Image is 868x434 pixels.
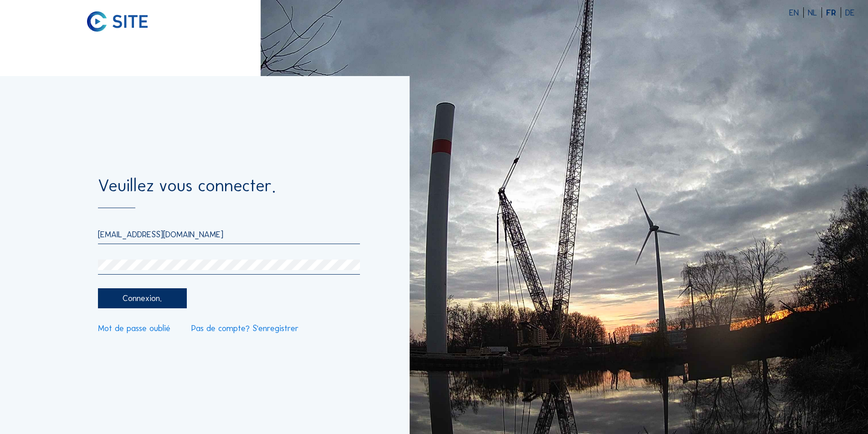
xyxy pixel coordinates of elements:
[98,177,360,208] div: Veuillez vous connecter.
[191,324,299,333] a: Pas de compte? S'enregistrer
[789,9,804,17] div: EN
[98,229,360,240] input: E-mail
[98,324,170,333] a: Mot de passe oublié
[98,288,186,309] div: Connexion.
[845,9,855,17] div: DE
[808,9,822,17] div: NL
[826,9,841,17] div: FR
[87,11,148,32] img: C-SITE logo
